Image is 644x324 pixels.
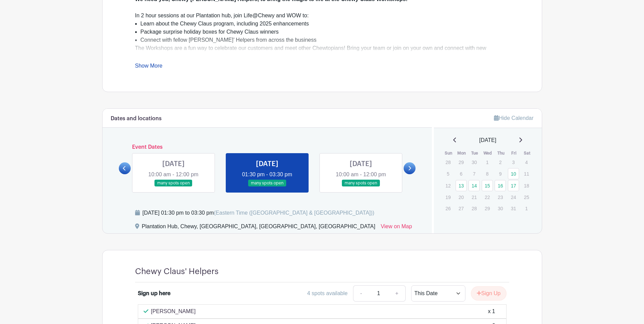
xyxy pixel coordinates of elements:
div: 4 spots available [307,289,348,298]
p: 2 [495,157,506,167]
a: 14 [468,180,480,191]
p: 31 [508,203,519,214]
p: 4 [521,157,532,167]
p: 1 [482,157,493,167]
p: 5 [442,168,454,179]
th: Tue [468,150,481,157]
p: 30 [495,203,506,214]
p: 11 [521,168,532,179]
span: [DATE] [479,136,496,144]
th: Fri [508,150,521,157]
li: Package surprise holiday boxes for Chewy Claus winners [141,28,509,36]
a: View on Map [381,222,412,233]
th: Thu [494,150,508,157]
p: 24 [508,192,519,202]
a: 16 [495,180,506,191]
p: 6 [456,168,467,179]
p: 30 [468,157,480,167]
p: 18 [521,180,532,191]
p: 22 [482,192,493,202]
p: 29 [482,203,493,214]
th: Sun [442,150,455,157]
div: In 2 hour sessions at our Plantation hub, join Life@Chewy and WOW to: [135,12,509,20]
p: 19 [442,192,454,202]
a: 13 [456,180,467,191]
a: 10 [508,168,519,179]
p: 1 [521,203,532,214]
a: Show More [135,63,163,71]
p: 12 [442,180,454,191]
a: Hide Calendar [494,115,533,121]
p: 9 [495,168,506,179]
h6: Event Dates [131,144,404,150]
div: The Workshops are a fun way to celebrate our customers and meet other Chewtopians! Bring your tea... [135,44,509,101]
p: 29 [456,157,467,167]
li: Learn about the Chewy Claus program, including 2025 enhancements [141,20,509,28]
a: 15 [482,180,493,191]
p: 3 [508,157,519,167]
p: 27 [456,203,467,214]
h6: Dates and locations [111,115,162,122]
p: 26 [442,203,454,214]
th: Mon [455,150,468,157]
p: 20 [456,192,467,202]
li: Connect with fellow [PERSON_NAME]’ Helpers from across the business [141,36,509,44]
p: 28 [468,203,480,214]
div: [DATE] 01:30 pm to 03:30 pm [143,209,374,217]
p: 8 [482,168,493,179]
h4: Chewy Claus' Helpers [135,267,219,276]
div: x 1 [488,307,495,316]
a: + [388,285,405,302]
p: 7 [468,168,480,179]
span: (Eastern Time ([GEOGRAPHIC_DATA] & [GEOGRAPHIC_DATA])) [214,210,374,216]
p: 28 [442,157,454,167]
a: - [353,285,369,302]
div: Plantation Hub, Chewy, [GEOGRAPHIC_DATA], [GEOGRAPHIC_DATA], [GEOGRAPHIC_DATA] [142,222,375,233]
div: Sign up here [138,289,170,298]
button: Sign Up [471,286,507,301]
a: 17 [508,180,519,191]
p: [PERSON_NAME] [151,307,196,316]
p: 25 [521,192,532,202]
p: 21 [468,192,480,202]
p: 23 [495,192,506,202]
th: Wed [481,150,495,157]
th: Sat [520,150,534,157]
